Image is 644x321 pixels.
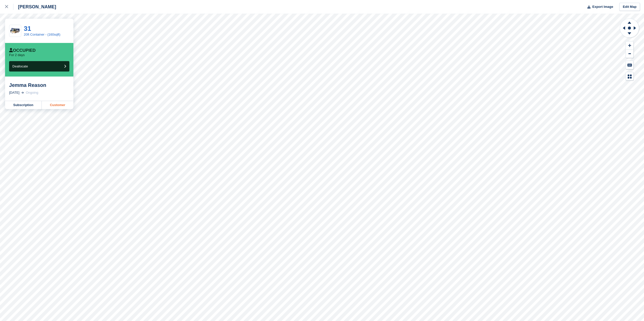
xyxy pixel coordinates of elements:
[619,3,640,11] a: Edit Map
[24,25,31,32] a: 31
[42,101,73,109] a: Customer
[9,48,36,53] div: Occupied
[21,92,24,94] img: arrow-right-light-icn-cde0832a797a2874e46488d9cf13f60e5c3a73dbe684e267c42b8395dfbc2abf.svg
[626,41,633,50] button: Zoom In
[5,101,42,109] a: Subscription
[626,61,633,69] button: Keyboard Shortcuts
[12,64,28,68] span: Deallocate
[626,72,633,81] button: Map Legend
[26,90,38,95] div: Ongoing
[626,50,633,58] button: Zoom Out
[24,33,60,36] a: 20ft Container - (160sqft)
[9,82,69,88] div: Jemma Reason
[13,4,56,10] div: [PERSON_NAME]
[9,61,69,71] button: Deallocate
[592,4,613,9] span: Export Image
[584,3,613,11] button: Export Image
[9,53,25,57] p: For 2 days
[9,27,21,35] img: 20-ft-container.jpg
[9,90,19,95] div: [DATE]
